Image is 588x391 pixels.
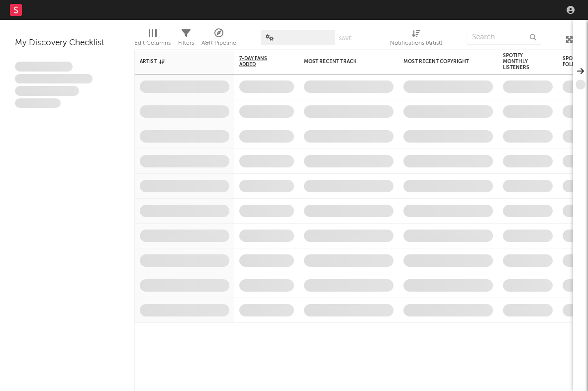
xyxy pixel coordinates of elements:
[339,36,352,41] button: Save
[178,37,194,49] div: Filters
[201,25,236,54] div: A&R Pipeline
[467,30,541,45] input: Search...
[390,25,442,54] div: Notifications (Artist)
[239,56,279,68] span: 7-Day Fans Added
[178,25,194,54] div: Filters
[403,59,478,65] div: Most Recent Copyright
[201,37,236,49] div: A&R Pipeline
[134,37,171,49] div: Edit Columns
[503,53,538,71] div: Spotify Monthly Listeners
[15,37,119,49] div: My Discovery Checklist
[390,37,442,49] div: Notifications (Artist)
[15,98,61,108] span: Aliquam viverra
[15,74,93,84] span: Integer aliquet in purus et
[15,86,79,96] span: Praesent ac interdum
[15,62,73,72] span: Lorem ipsum dolor
[140,59,214,65] div: Artist
[304,59,379,65] div: Most Recent Track
[134,25,171,54] div: Edit Columns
